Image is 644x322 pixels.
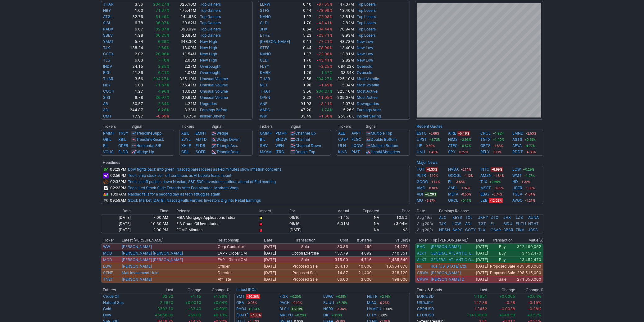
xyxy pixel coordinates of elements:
a: TOL [465,215,473,220]
a: Aug 20/a [417,228,433,232]
a: LOW [512,166,521,172]
a: BNDW [275,137,287,142]
a: [DATE] [236,312,248,318]
a: Wedge [216,131,228,136]
a: NU [417,264,423,269]
a: Top Gainers [200,21,221,25]
td: 6.67 [122,26,143,32]
a: EMNT [196,131,206,136]
a: FLGC [351,137,361,142]
a: ADI [103,108,109,112]
a: Top Losers [357,21,376,25]
a: MU [417,197,423,204]
a: AR [103,101,108,106]
a: ULH [338,143,346,148]
a: PACH [279,300,290,306]
a: Most Active [357,89,378,94]
a: CAAP [491,228,501,232]
td: 70.94M [333,26,354,32]
a: Insider Selling [357,114,381,118]
a: AAPG [260,108,270,112]
a: Latest IPOs [236,287,256,292]
td: 6.78 [122,20,143,26]
a: EL [448,179,452,185]
a: [PERSON_NAME] [122,244,152,249]
a: CRWV [417,270,428,275]
a: BIDU [503,221,512,226]
a: OPEN [260,95,270,100]
a: INDV [103,64,112,69]
a: PMT [351,149,360,154]
a: TNET [103,277,113,282]
a: AMTD [196,137,207,142]
a: RYOJ [236,306,246,312]
a: Earnings Before [200,108,227,112]
a: Channel [295,137,310,142]
a: LZB [480,197,488,204]
span: Trendline [136,137,152,142]
a: HIMS [448,136,458,143]
a: New High [200,39,217,44]
a: Nasdaq falls for a second day as tech struggles again [128,192,220,196]
a: New High [200,52,217,56]
a: BHC [417,244,425,249]
a: LQDW [351,143,363,148]
a: TJX [103,45,110,50]
span: -72.08% [317,14,333,19]
a: Multiple Bottom [371,143,398,148]
a: NUTR [367,293,378,300]
a: HTHT [528,221,539,226]
a: LIF [417,143,422,149]
a: SOFR [196,149,206,154]
a: MKLYU [279,312,293,318]
a: TLS [103,58,110,62]
a: Aug 19/a [417,215,433,220]
a: XBIL [118,137,126,142]
td: 1.17 [298,14,312,20]
a: SBEV [103,33,113,38]
a: TJX [439,221,446,226]
td: 1.98 [122,32,143,39]
a: ITRG [275,149,284,154]
a: YMT [236,293,245,300]
a: Unusual Volume [200,89,228,94]
a: GBIL [103,137,111,142]
a: [PERSON_NAME] [431,270,461,275]
a: [PERSON_NAME] [122,264,152,269]
a: Crude Oil [103,294,119,299]
span: 32.87% [156,27,170,31]
a: ANF [260,101,267,106]
a: THAR [103,2,113,7]
a: KEYS [452,215,462,220]
a: HD [512,179,518,185]
a: Major News [417,160,438,165]
a: Dow [103,313,111,317]
a: TGT [478,221,486,226]
a: VGUS [103,149,114,154]
a: ALKT [417,251,427,255]
a: Stock Market [DATE]: Nasdaq Falls Further; Investors Dig Into Retail Earnings [128,198,261,203]
td: 0.40 [298,1,312,7]
a: TrendlineSupp. [136,131,162,136]
td: 48.73M [333,39,354,45]
a: NBY [103,83,111,87]
a: Top Losers [357,14,376,19]
a: COCH [103,89,114,94]
td: 325.10M [170,1,197,7]
a: Top Losers [357,8,376,13]
a: Channel Down [295,143,321,148]
a: USD/JPY [417,300,433,305]
a: FLYY [260,64,269,69]
a: LOW [103,264,111,269]
a: DKI [323,312,329,318]
a: New Low [357,45,373,50]
a: AMZN [480,172,492,179]
a: Wedge Down [216,137,239,142]
a: MCD [103,257,112,262]
a: Oversold [357,70,372,75]
a: BIL [260,137,265,142]
a: TLX [478,228,485,232]
a: AAPL [448,185,458,191]
a: KMRK [260,70,271,75]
